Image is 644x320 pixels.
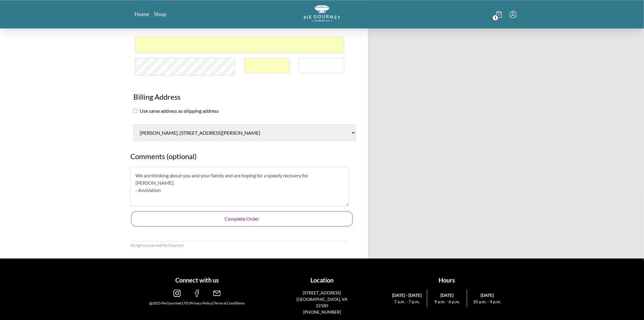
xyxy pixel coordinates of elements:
img: instagram [173,290,181,297]
iframe: Secure expiration date input frame [249,63,285,68]
a: instagram [173,292,181,298]
span: [DATE] [470,292,505,298]
a: Terms & Conditions [214,301,245,305]
a: [STREET_ADDRESS][GEOGRAPHIC_DATA], VA 22180 [292,290,352,309]
div: @2025 Pie Gourmet LTD | | [137,300,257,306]
p: [GEOGRAPHIC_DATA], VA 22180 [292,296,352,309]
a: Privacy Policy [190,301,212,305]
a: Shop [154,10,166,18]
button: Complete Order [131,211,353,226]
p: [STREET_ADDRESS] [292,290,352,296]
span: [DATE] [430,292,465,298]
img: logo [304,5,340,22]
span: [DATE] - [DATE] [389,292,425,298]
span: 1 [492,15,499,21]
a: Home [135,10,149,18]
h3: Billing Address [133,91,346,107]
img: facebook [193,290,201,297]
iframe: Secure CVC input frame [304,63,339,68]
span: 9 a.m. - 6 p.m. [430,298,465,305]
span: 7 a.m. - 7 p.m. [389,298,425,305]
textarea: We are thinking about you and your family and are hoping for a speedy recovery for [PERSON_NAME].... [130,167,349,206]
a: Logo [304,5,340,23]
section: Use same address as shipping address [133,107,346,115]
iframe: Secure card number input frame [140,42,339,48]
button: Menu [509,11,517,18]
h1: Connect with us [137,276,257,285]
a: email [213,292,221,298]
span: 10 a.m. - 4 p.m. [470,298,505,305]
img: email [213,290,221,297]
a: [PHONE_NUMBER] [303,309,341,315]
a: facebook [193,292,201,298]
li: All rights reserved Pie Gourmet [130,243,184,248]
h1: Location [262,276,382,285]
h1: Hours [387,276,507,285]
h2: Comments (optional) [130,151,349,167]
